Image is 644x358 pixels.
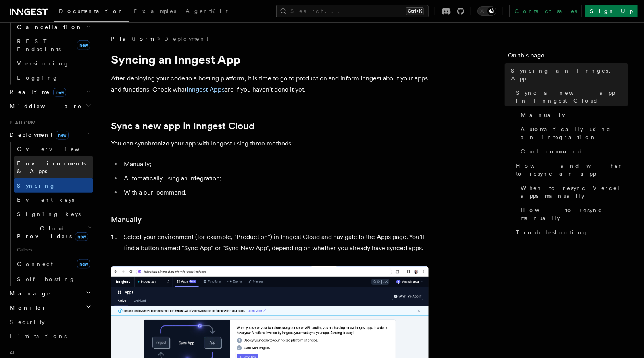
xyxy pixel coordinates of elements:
[14,207,93,221] a: Signing keys
[521,111,565,119] span: Manually
[6,128,93,142] button: Deploymentnew
[121,173,429,184] li: Automatically using an integration;
[111,138,429,149] p: You can synchronize your app with Inngest using three methods:
[10,319,45,325] span: Security
[186,8,228,14] span: AgentKit
[17,182,56,189] span: Syncing
[17,75,58,81] span: Logging
[17,197,74,203] span: Event keys
[14,71,93,85] a: Logging
[517,181,628,203] a: When to resync Vercel apps manually
[14,142,93,156] a: Overview
[508,51,628,63] h4: On this page
[6,286,93,301] button: Manage
[17,261,53,267] span: Connect
[17,60,69,67] span: Versioning
[77,40,90,50] span: new
[10,333,67,339] span: Limitations
[111,121,254,132] a: Sync a new app in Inngest Cloud
[6,304,47,312] span: Monitor
[6,301,93,315] button: Monitor
[517,122,628,144] a: Automatically using an integration
[521,206,628,222] span: How to resync manually
[511,67,628,82] span: Syncing an Inngest App
[17,211,81,217] span: Signing keys
[276,5,429,17] button: Search...Ctrl+K
[53,88,66,97] span: new
[513,86,628,108] a: Sync a new app in Inngest Cloud
[134,8,176,14] span: Examples
[59,8,124,14] span: Documentation
[516,89,628,105] span: Sync a new app in Inngest Cloud
[14,156,93,178] a: Environments & Apps
[521,125,628,141] span: Automatically using an integration
[517,144,628,159] a: Curl command
[14,256,93,272] a: Connectnew
[186,86,225,93] a: Inngest Apps
[6,131,69,139] span: Deployment
[17,160,86,174] span: Environments & Apps
[14,193,93,207] a: Event keys
[517,203,628,225] a: How to resync manually
[14,23,83,31] span: Cancellation
[17,276,75,282] span: Self hosting
[56,131,69,140] span: new
[121,187,429,198] li: With a curl command.
[14,20,93,34] button: Cancellation
[111,214,142,225] a: Manually
[14,224,88,240] span: Cloud Providers
[111,52,429,67] h1: Syncing an Inngest App
[6,289,51,297] span: Manage
[17,38,61,52] span: REST Endpoints
[585,5,638,17] a: Sign Up
[14,272,93,286] a: Self hosting
[6,142,93,286] div: Deploymentnew
[121,159,429,170] li: Manually;
[513,225,628,239] a: Troubleshooting
[14,178,93,193] a: Syncing
[121,232,429,254] li: Select your environment (for example, "Production") in Inngest Cloud and navigate to the Apps pag...
[17,146,99,152] span: Overview
[509,5,582,17] a: Contact sales
[521,184,628,200] span: When to resync Vercel apps manually
[6,315,93,329] a: Security
[6,350,15,356] span: AI
[6,85,93,99] button: Realtimenew
[6,99,93,113] button: Middleware
[508,63,628,86] a: Syncing an Inngest App
[6,329,93,343] a: Limitations
[521,147,583,155] span: Curl command
[14,34,93,56] a: REST Endpointsnew
[516,228,588,236] span: Troubleshooting
[14,243,93,256] span: Guides
[14,221,93,243] button: Cloud Providersnew
[111,73,429,95] p: After deploying your code to a hosting platform, it is time to go to production and inform Innges...
[406,7,424,15] kbd: Ctrl+K
[54,2,129,22] a: Documentation
[477,6,496,16] button: Toggle dark mode
[75,232,88,241] span: new
[6,102,82,110] span: Middleware
[513,159,628,181] a: How and when to resync an app
[516,162,628,178] span: How and when to resync an app
[517,108,628,122] a: Manually
[14,56,93,71] a: Versioning
[129,2,181,21] a: Examples
[6,120,36,126] span: Platform
[181,2,233,21] a: AgentKit
[6,88,66,96] span: Realtime
[164,35,208,43] a: Deployment
[77,259,90,269] span: new
[111,35,153,43] span: Platform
